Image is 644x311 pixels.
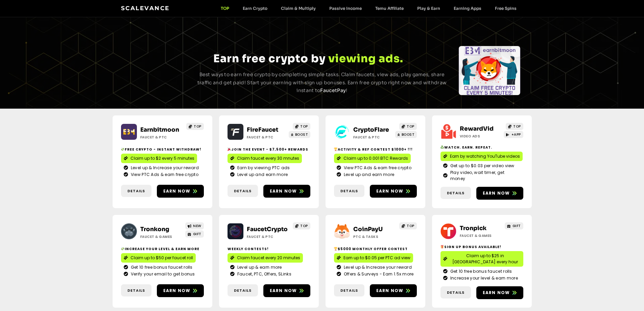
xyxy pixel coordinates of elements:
[449,170,521,182] span: Play video, wait timer, get money
[447,290,464,295] span: Details
[130,155,194,161] span: Claim up to $2 every 5 minutes
[228,253,303,263] a: Claim faucet every 20 minutes
[353,234,396,239] h2: ptc & Tasks
[370,284,417,297] a: Earn now
[449,163,515,169] span: Get up to $0.03 per video view
[483,290,510,296] span: Earn now
[334,147,417,152] h2: Activity & ref contest $1000+ !!!
[460,233,502,238] h2: Faucet & Games
[447,6,488,11] a: Earning Apps
[340,288,358,293] span: Details
[228,185,258,197] a: Details
[157,185,204,198] a: Earn now
[236,6,274,11] a: Earn Crypto
[506,123,523,130] a: TOP
[353,126,389,133] a: CryptoFlare
[410,6,447,11] a: Play & Earn
[129,271,195,277] span: Verify your email to get bonus
[334,247,337,250] img: 🏆
[402,132,415,137] span: BOOST
[460,125,494,132] a: RewardVid
[194,124,201,129] span: TOP
[334,284,364,297] a: Details
[163,188,191,194] span: Earn now
[483,190,510,196] span: Earn now
[368,6,410,11] a: Temu Affiliate
[193,223,201,228] span: NEW
[130,255,193,261] span: Claim up to $50 per faucet roll
[228,284,258,297] a: Details
[440,152,523,161] a: Earn by watching YouTube videos
[236,172,288,178] span: Level up and earn more
[129,172,198,178] span: View PTC Ads & earn free crypto
[476,187,523,200] a: Earn now
[343,255,410,261] span: Earn up to $0.05 per PTC ad view
[342,271,414,277] span: Offers & Surveys - Earn 1.5x more
[440,146,444,149] img: ♻️
[237,155,299,161] span: Claim faucet every 30 mnutes
[440,187,471,199] a: Details
[334,154,411,163] a: Claim up to 0.001 BTC Rewards
[505,222,523,229] a: GIFT
[274,6,323,11] a: Claim & Multiply
[353,226,383,233] a: CoinPayU
[236,165,290,171] span: Earn by viewing PTC ads
[228,246,310,251] h2: Weekly contests!
[300,124,308,129] span: TOP
[440,244,523,249] h2: Sign Up Bonus Available!
[334,246,417,251] h2: $5000 Monthly Offer contest
[488,6,523,11] a: Free Spins
[121,147,204,152] h2: Free crypto - Instant withdraw!
[121,185,151,197] a: Details
[236,264,282,270] span: Level up & earn more
[407,223,414,228] span: TOP
[353,135,396,140] h2: Faucet & PTC
[228,148,231,151] img: 🎉
[334,148,337,151] img: 🏆
[450,253,521,265] span: Claim up to $25 in [GEOGRAPHIC_DATA] every hour
[343,155,408,161] span: Claim up to 0.001 BTC Rewards
[504,131,523,138] a: +APP
[399,123,417,130] a: TOP
[121,154,197,163] a: Claim up to $2 every 5 minutes
[320,87,346,93] a: FaucetPay
[228,147,310,152] h2: Join the event - $7,500+ Rewards
[234,188,252,194] span: Details
[123,46,185,95] div: Slides
[121,246,204,251] h2: Increase your level & earn more
[214,6,523,11] nav: Menu
[214,6,236,11] a: TOP
[270,188,297,194] span: Earn now
[340,188,358,194] span: Details
[140,126,179,133] a: Earnbitmoon
[270,288,297,294] span: Earn now
[440,251,523,267] a: Claim up to $25 in [GEOGRAPHIC_DATA] every hour
[376,188,404,194] span: Earn now
[295,132,308,137] span: BOOST
[440,245,444,248] img: 🎁
[129,165,199,171] span: Level up & Increase your reward
[476,286,523,299] a: Earn now
[121,5,170,12] a: Scalevance
[450,153,520,159] span: Earn by watching YouTube videos
[186,123,204,130] a: TOP
[234,288,252,293] span: Details
[460,225,486,232] a: Tronpick
[193,231,201,237] span: GIFT
[247,226,288,233] a: FaucetCrypto
[449,275,518,281] span: Increase your level & earn more
[449,268,512,274] span: Get 10 free bonus faucet rolls
[300,223,308,228] span: TOP
[236,271,291,277] span: Faucet, PTC, Offers, SLinks
[399,222,417,229] a: TOP
[440,286,471,299] a: Details
[460,134,502,139] h2: Video ads
[342,264,412,270] span: Level up & Increase your reward
[140,135,183,140] h2: Faucet & PTC
[342,165,411,171] span: View PTC Ads & earn free crypto
[237,255,300,261] span: Claim faucet every 20 minutes
[447,190,464,196] span: Details
[127,288,145,293] span: Details
[157,284,204,297] a: Earn now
